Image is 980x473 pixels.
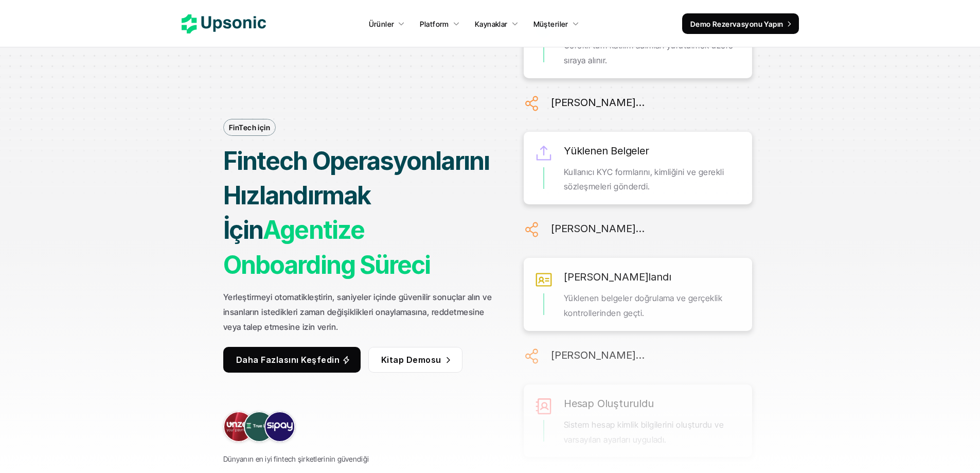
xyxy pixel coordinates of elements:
font: Hesap Oluşturuldu [564,397,654,410]
font: Yüklenen Belgeler [564,145,649,157]
font: Ürünler [369,20,395,28]
font: Kaynaklar [475,20,508,28]
font: Daha Fazlasını Keşfedin [236,355,340,365]
font: Platform [420,20,449,28]
font: Demo Rezervasyonu Yapın [690,20,783,28]
font: Fintech Operasyonlarını Hızlandırmak İçin [223,146,494,245]
font: [PERSON_NAME]landı [564,271,671,283]
font: Müşteriler [533,20,568,28]
a: Daha Fazlasını Keşfedin [223,347,361,373]
font: Gerekli tüm katılım adımları yürütülmek üzere sıraya alınır. [564,40,736,65]
font: Kullanıcı KYC formlarını, kimliğini ve gerekli sözleşmeleri gönderdi. [564,167,726,192]
font: [PERSON_NAME]... [551,222,645,235]
font: Agentize Onboarding Süreci [223,215,430,279]
a: Kitap Demosu [368,347,462,373]
font: Sistem hesap kimlik bilgilerini oluşturdu ve varsayılan ayarları uyguladı. [564,419,726,445]
font: Dünyanın en iyi fintech şirketlerinin güvendiği [223,454,369,463]
a: Ürünler [363,14,412,33]
font: [PERSON_NAME]... [551,349,645,361]
font: FinTech için [229,123,270,132]
font: [PERSON_NAME]... [551,96,645,109]
font: Yerleştirmeyi otomatikleştirin, saniyeler içinde güvenilir sonuçlar alın ve insanların istedikler... [223,292,494,332]
font: Kitap Demosu [381,355,441,365]
font: Yüklenen belgeler doğrulama ve gerçeklik kontrollerinden geçti. [564,293,725,318]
